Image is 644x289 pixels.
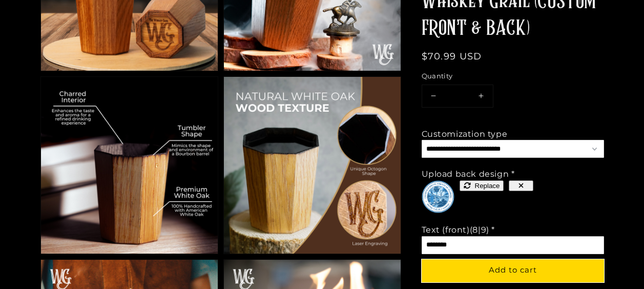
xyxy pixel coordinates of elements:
[470,225,489,235] span: (8|9)
[422,259,604,282] button: Add to cart
[460,180,504,191] button: Replace
[422,51,482,62] span: $70.99 USD
[41,77,218,254] img: Grail Benefits
[422,71,604,81] label: Quantity
[224,77,401,254] img: Natural White Oak
[422,180,454,213] img: B7OF7Iub0zWWAAAAAElFTkSuQmCC
[422,224,495,236] div: Text (front)
[422,129,508,140] div: Customization type
[489,265,537,275] span: Add to cart
[422,169,515,180] div: Upload back design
